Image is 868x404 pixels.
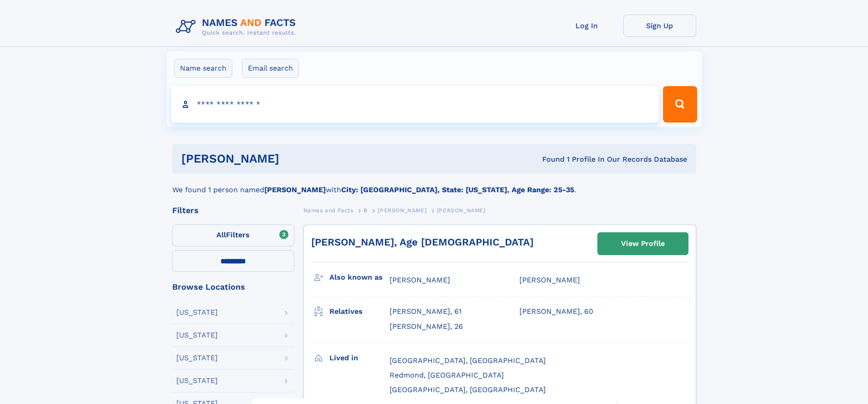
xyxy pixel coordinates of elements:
div: We found 1 person named with . [172,174,696,195]
div: Found 1 Profile In Our Records Database [411,154,687,164]
div: [US_STATE] [176,354,218,362]
b: City: [GEOGRAPHIC_DATA], State: [US_STATE], Age Range: 25-35 [341,185,574,194]
div: View Profile [621,233,665,254]
h3: Also known as [329,270,390,285]
a: [PERSON_NAME], Age [DEMOGRAPHIC_DATA] [311,236,534,248]
div: [US_STATE] [176,309,218,316]
label: Filters [172,225,294,246]
a: Names and Facts [303,205,354,216]
div: [US_STATE] [176,377,218,384]
h3: Lived in [329,350,390,366]
input: search input [171,86,659,123]
span: [PERSON_NAME] [519,276,580,284]
a: View Profile [598,233,688,255]
a: [PERSON_NAME], 60 [519,307,593,317]
div: Filters [172,206,294,215]
a: Sign Up [623,15,696,37]
div: [US_STATE] [176,332,218,339]
h1: [PERSON_NAME] [181,153,411,164]
a: Log In [550,15,623,37]
span: All [216,230,226,239]
a: [PERSON_NAME], 26 [390,322,463,332]
label: Email search [242,59,299,78]
span: B [364,207,368,214]
span: [GEOGRAPHIC_DATA], [GEOGRAPHIC_DATA] [390,356,546,365]
a: [PERSON_NAME] [378,205,426,216]
span: [PERSON_NAME] [378,207,426,214]
a: B [364,205,368,216]
div: Browse Locations [172,283,294,291]
a: [PERSON_NAME], 61 [390,307,462,317]
span: [PERSON_NAME] [390,276,450,284]
b: [PERSON_NAME] [264,185,326,194]
label: Name search [174,59,232,78]
span: [PERSON_NAME] [437,207,486,214]
span: Redmond, [GEOGRAPHIC_DATA] [390,371,504,379]
button: Search Button [663,86,697,123]
img: Logo Names and Facts [172,15,303,39]
span: [GEOGRAPHIC_DATA], [GEOGRAPHIC_DATA] [390,385,546,394]
h3: Relatives [329,304,390,319]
